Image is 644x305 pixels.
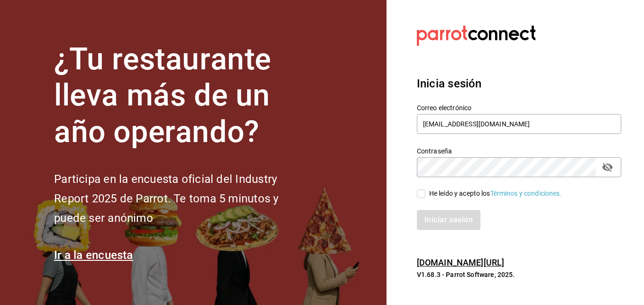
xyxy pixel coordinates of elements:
h2: Participa en la encuesta oficial del Industry Report 2025 de Parrot. Te toma 5 minutos y puede se... [54,170,310,228]
a: [DOMAIN_NAME][URL] [417,257,504,267]
label: Contraseña [417,147,621,154]
input: Ingresa tu correo electrónico [417,114,621,134]
div: He leído y acepto los [429,189,562,199]
h1: ¿Tu restaurante lleva más de un año operando? [54,41,310,151]
a: Ir a la encuesta [54,248,133,262]
label: Correo electrónico [417,104,621,111]
button: passwordField [599,159,616,175]
a: Términos y condiciones. [490,190,562,197]
h3: Inicia sesión [417,75,621,92]
p: V1.68.3 - Parrot Software, 2025. [417,270,621,279]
